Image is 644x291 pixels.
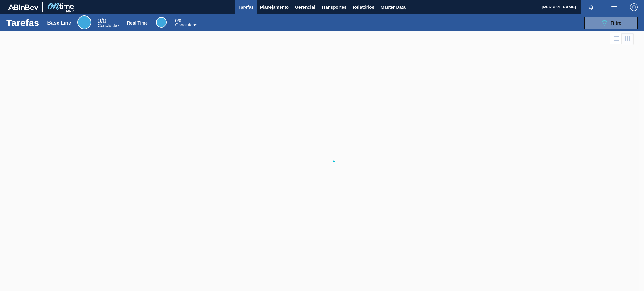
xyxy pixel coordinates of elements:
div: Base Line [97,18,119,28]
button: Notificações [581,3,601,12]
div: Base Line [47,20,71,26]
h1: Tarefas [6,19,39,26]
span: Concluídas [97,23,119,28]
img: userActions [610,3,618,11]
span: 0 [97,17,101,24]
span: Planejamento [260,3,289,11]
button: Filtro [584,17,638,29]
span: Gerencial [295,3,315,11]
span: Concluídas [175,22,197,27]
img: TNhmsLtSVTkK8tSr43FrP2fwEKptu5GPRR3wAAAABJRU5ErkJggg== [8,4,38,10]
span: Filtro [611,20,622,25]
span: Transportes [321,3,347,11]
div: Base Line [77,15,91,29]
div: Real Time [127,20,148,25]
div: Real Time [175,19,197,27]
div: Real Time [156,17,167,28]
span: / 0 [97,17,106,24]
span: Tarefas [238,3,254,11]
span: Relatórios [353,3,374,11]
img: Logout [630,3,638,11]
span: Master Data [380,3,405,11]
span: / 0 [175,18,181,23]
span: 0 [175,18,178,23]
